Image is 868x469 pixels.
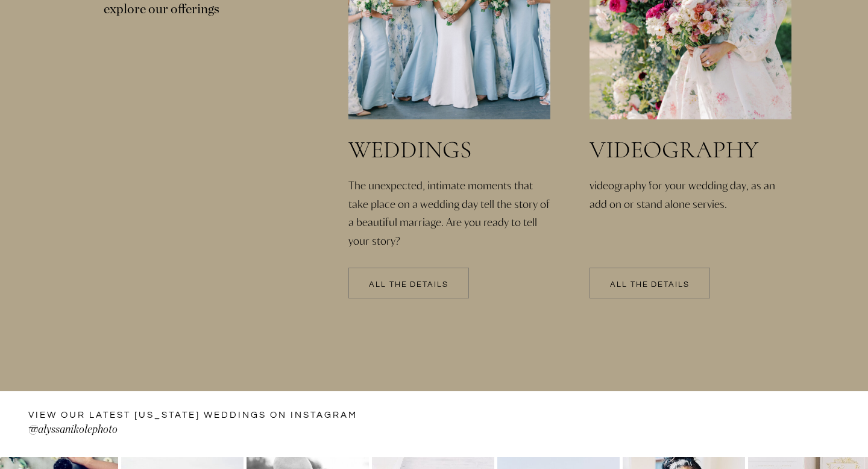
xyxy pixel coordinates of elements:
a: videography [590,137,791,163]
a: VIEW OUR LATEST [US_STATE] WEDDINGS ON instagram — [28,409,361,423]
a: videography for your wedding day, as an add on or stand alone servies. [590,176,794,260]
a: All the details [590,281,710,289]
a: All the details [348,281,469,289]
a: weddings [348,137,561,163]
a: The unexpected, intimate moments that take place on a wedding day tell the story of a beautiful m... [348,176,553,228]
a: @alyssanikolephoto [28,421,300,441]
